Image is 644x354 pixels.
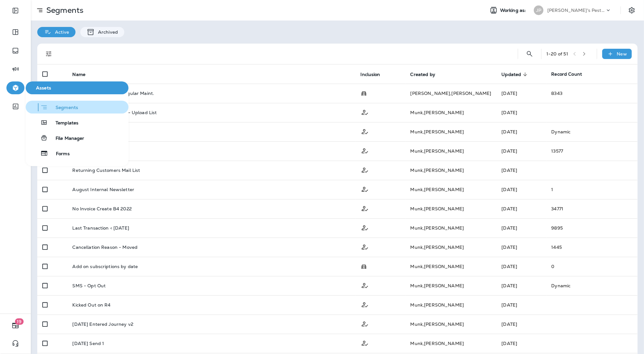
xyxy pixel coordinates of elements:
span: Customer Only [361,186,369,192]
td: [DATE] [496,295,546,315]
td: [DATE] [496,257,546,276]
td: Dynamic [546,276,638,295]
td: [DATE] [496,276,546,295]
p: [PERSON_NAME]'s Pest Control - [GEOGRAPHIC_DATA] [547,8,605,13]
td: 34771 [546,199,638,218]
span: Possession [361,90,367,96]
span: Customer Only [361,109,369,115]
span: Inclusion [361,72,380,77]
p: Archived [95,29,118,35]
span: Possession [361,263,367,269]
span: Forms [48,151,70,157]
button: Expand Sidebar [6,4,24,17]
button: File Manager [26,131,128,144]
span: Customer Only [361,282,369,288]
td: Munk , [PERSON_NAME] [405,276,497,295]
button: Forms [26,147,128,160]
button: Segments [26,101,128,114]
p: Returning Customers Mail List [72,168,140,173]
p: New [617,51,627,56]
td: 1 [546,180,638,199]
span: Customer Only [361,301,369,307]
td: Munk , [PERSON_NAME] [405,315,497,334]
span: Created by [410,72,435,77]
td: Munk , [PERSON_NAME] [405,180,497,199]
p: Cancellation Reason - Moved [72,245,137,250]
span: Updated [501,72,521,77]
button: Assets [26,81,128,94]
span: Customer Only [361,321,369,326]
p: [DATE] Send 1 [72,341,104,346]
td: [DATE] [496,315,546,334]
td: 13577 [546,141,638,161]
span: Templates [48,120,78,126]
span: File Manager [48,136,84,142]
span: Customer Only [361,205,369,211]
td: Munk , [PERSON_NAME] [405,141,497,161]
p: Active [52,29,69,35]
p: [DATE] Entered Journey v2 [72,322,133,327]
span: 19 [15,318,24,325]
span: Customer Only [361,167,369,173]
p: Last Transaction < [DATE] [72,225,129,231]
span: Segments [48,105,78,111]
span: Customer Only [361,340,369,346]
td: Munk , [PERSON_NAME] [405,334,497,353]
td: 9895 [546,218,638,238]
td: [DATE] [496,161,546,180]
td: Munk , [PERSON_NAME] [405,199,497,218]
td: [DATE] [496,180,546,199]
span: Record Count [551,71,582,77]
span: Working as: [500,8,527,13]
td: Munk , [PERSON_NAME] [405,295,497,315]
span: Assets [28,85,126,91]
span: Customer Only [361,224,369,230]
td: Munk , [PERSON_NAME] [405,238,497,257]
div: 1 - 20 of 51 [547,51,568,56]
td: [DATE] [496,141,546,161]
button: Search Segments [523,47,536,60]
button: Settings [626,4,638,16]
span: Name [72,72,85,77]
span: Customer Only [361,128,369,134]
td: Munk , [PERSON_NAME] [405,122,497,141]
div: JP [534,5,543,15]
td: Munk , [PERSON_NAME] [405,257,497,276]
td: 1445 [546,238,638,257]
button: Filters [42,47,55,60]
td: [DATE] [496,238,546,257]
td: Munk , [PERSON_NAME] [405,103,497,122]
span: Customer Only [361,147,369,153]
td: [DATE] [496,84,546,103]
td: [DATE] [496,334,546,353]
td: Munk , [PERSON_NAME] [405,218,497,238]
p: Add on subscriptions by date [72,264,138,269]
button: Templates [26,116,128,129]
span: Customer Only [361,244,369,249]
p: Kicked Out on R4 [72,302,110,308]
td: Munk , [PERSON_NAME] [405,161,497,180]
p: Segments [44,5,84,15]
p: No Invoice Create B4 2022 [72,206,132,211]
p: SMS - Opt Out [72,283,106,288]
td: Dynamic [546,122,638,141]
td: [DATE] [496,218,546,238]
td: [DATE] [496,103,546,122]
td: [PERSON_NAME] , [PERSON_NAME] [405,84,497,103]
td: 0 [546,257,638,276]
p: August Internal Newsletter [72,187,134,192]
td: 8343 [546,84,638,103]
td: [DATE] [496,199,546,218]
td: [DATE] [496,122,546,141]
